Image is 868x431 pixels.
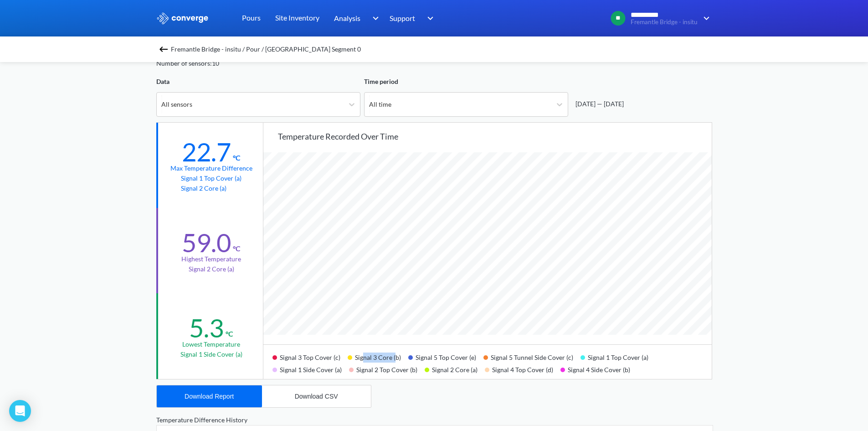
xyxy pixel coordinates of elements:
[421,13,436,24] img: downArrow.svg
[180,349,242,359] p: Signal 1 Side Cover (a)
[157,385,262,407] button: Download Report
[182,339,240,349] div: Lowest temperature
[170,163,252,173] div: Max temperature difference
[156,415,712,425] div: Temperature Difference History
[483,350,580,363] div: Signal 5 Tunnel Side Cover (c)
[485,363,560,375] div: Signal 4 Top Cover (d)
[156,58,219,68] div: Number of sensors: 10
[161,99,192,109] div: All sensors
[560,363,637,375] div: Signal 4 Side Cover (b)
[295,393,338,400] div: Download CSV
[278,130,712,143] div: Temperature recorded over time
[348,350,408,363] div: Signal 3 Core (b)
[262,385,371,407] button: Download CSV
[334,12,360,24] span: Analysis
[369,99,391,109] div: All time
[189,264,234,274] p: Signal 2 Core (a)
[390,12,415,24] span: Support
[158,44,169,55] img: backspace.svg
[171,43,361,56] span: Fremantle Bridge - insitu / Pour / [GEOGRAPHIC_DATA] Segment 0
[272,350,348,363] div: Signal 3 Top Cover (c)
[189,312,224,343] div: 5.3
[156,77,360,87] div: Data
[9,400,31,422] div: Open Intercom Messenger
[366,13,381,24] img: downArrow.svg
[580,350,656,363] div: Signal 1 Top Cover (a)
[349,363,425,375] div: Signal 2 Top Cover (b)
[181,254,241,264] div: Highest temperature
[182,227,231,258] div: 59.0
[631,19,698,26] span: Fremantle Bridge - insitu
[182,136,231,167] div: 22.7
[272,363,349,375] div: Signal 1 Side Cover (a)
[185,393,234,400] div: Download Report
[408,350,483,363] div: Signal 5 Top Cover (e)
[181,173,241,183] p: Signal 1 Top Cover (a)
[425,363,485,375] div: Signal 2 Core (a)
[156,12,209,24] img: logo_ewhite.svg
[572,99,624,109] div: [DATE] — [DATE]
[181,183,241,193] p: Signal 2 Core (a)
[364,77,568,87] div: Time period
[698,13,712,24] img: downArrow.svg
